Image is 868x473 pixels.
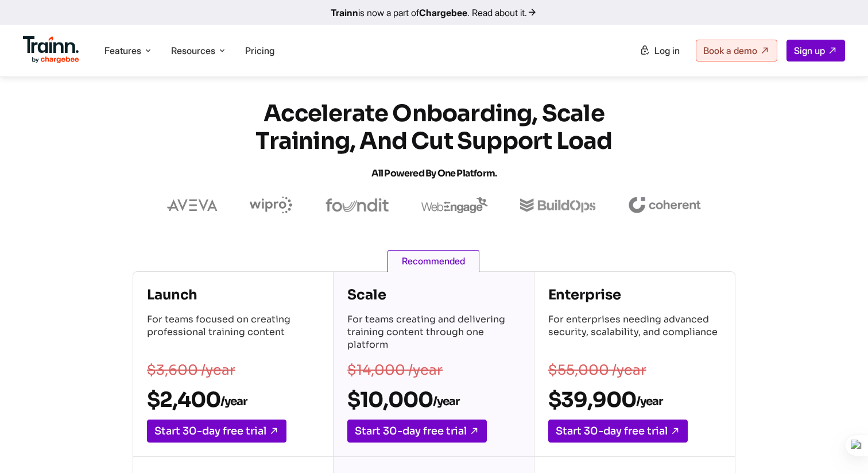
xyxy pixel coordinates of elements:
a: Pricing [245,45,274,56]
h2: $10,000 [347,387,520,413]
a: Sign up [786,40,845,61]
s: $3,600 /year [147,362,235,379]
s: $14,000 /year [347,362,443,379]
span: Recommended [387,250,479,272]
h1: Accelerate Onboarding, Scale Training, and Cut Support Load [227,100,641,187]
p: For enterprises needing advanced security, scalability, and compliance [548,313,721,353]
h2: $39,900 [548,387,721,413]
a: Log in [633,40,687,61]
span: Features [104,44,141,57]
img: wipro logo [250,197,293,214]
span: Book a demo [703,45,757,56]
span: Sign up [794,45,825,56]
a: Start 30-day free trial [548,420,688,443]
span: Resources [171,44,215,57]
img: coherent logo [628,197,701,213]
p: For teams creating and delivering training content through one platform [347,313,520,353]
p: For teams focused on creating professional training content [147,313,319,353]
sub: /year [220,394,247,409]
h2: $2,400 [147,387,319,413]
img: Trainn Logo [23,36,79,64]
b: Chargebee [419,7,467,18]
h4: Enterprise [548,286,721,304]
b: Trainn [331,7,358,18]
img: foundit logo [325,198,389,212]
img: webengage logo [421,197,488,213]
span: Log in [654,45,680,56]
sub: /year [433,394,459,409]
h4: Launch [147,286,319,304]
s: $55,000 /year [548,362,646,379]
a: Start 30-day free trial [147,420,286,443]
h4: Scale [347,286,520,304]
a: Book a demo [696,40,777,61]
span: All Powered by One Platform. [371,167,497,179]
img: aveva logo [167,199,218,211]
sub: /year [636,394,662,409]
a: Start 30-day free trial [347,420,487,443]
img: buildops logo [520,198,595,213]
